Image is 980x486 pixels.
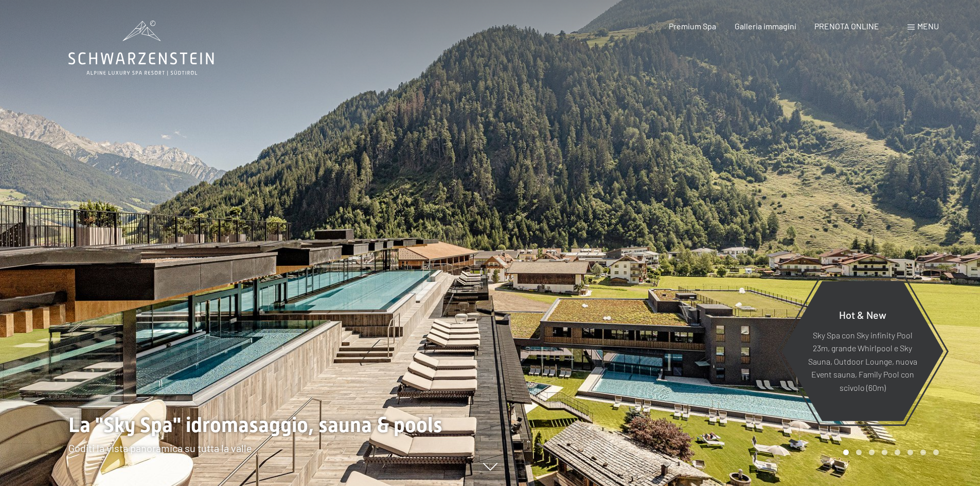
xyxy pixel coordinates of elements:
div: Carousel Page 3 [869,449,875,455]
div: Carousel Page 7 [920,449,926,455]
div: Carousel Page 4 [882,449,887,455]
a: Premium Spa [669,21,716,31]
div: Carousel Page 5 [895,449,900,455]
a: Galleria immagini [735,21,796,31]
div: Carousel Page 6 [907,449,913,455]
div: Carousel Page 8 [933,449,939,455]
p: Sky Spa con Sky infinity Pool 23m, grande Whirlpool e Sky Sauna, Outdoor Lounge, nuova Event saun... [807,328,918,394]
span: Menu [917,21,939,31]
a: PRENOTA ONLINE [814,21,879,31]
a: Hot & New Sky Spa con Sky infinity Pool 23m, grande Whirlpool e Sky Sauna, Outdoor Lounge, nuova ... [781,280,944,422]
div: Carousel Page 1 (Current Slide) [843,449,849,455]
div: Carousel Pagination [840,449,939,455]
div: Carousel Page 2 [856,449,862,455]
span: Hot & New [839,308,886,320]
